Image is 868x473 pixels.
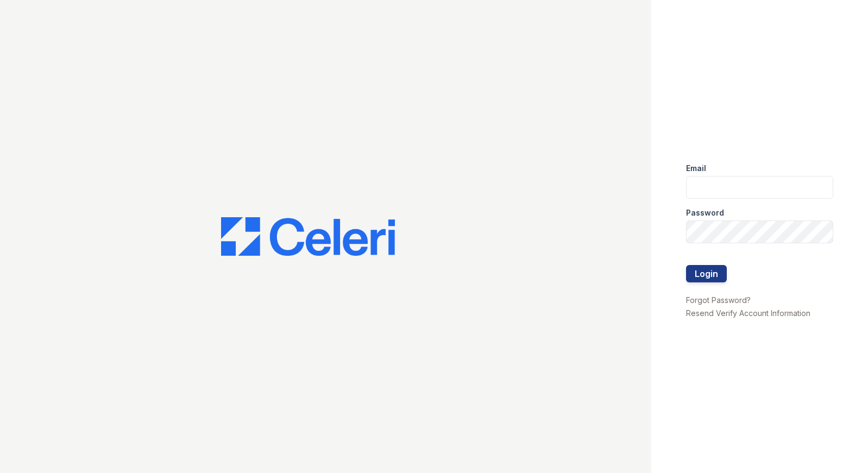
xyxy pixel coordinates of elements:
a: Forgot Password? [686,295,751,305]
label: Email [686,163,706,174]
button: Login [686,265,727,282]
img: CE_Logo_Blue-a8612792a0a2168367f1c8372b55b34899dd931a85d93a1a3d3e32e68fde9ad4.png [221,217,395,256]
a: Resend Verify Account Information [686,308,810,318]
label: Password [686,207,724,218]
